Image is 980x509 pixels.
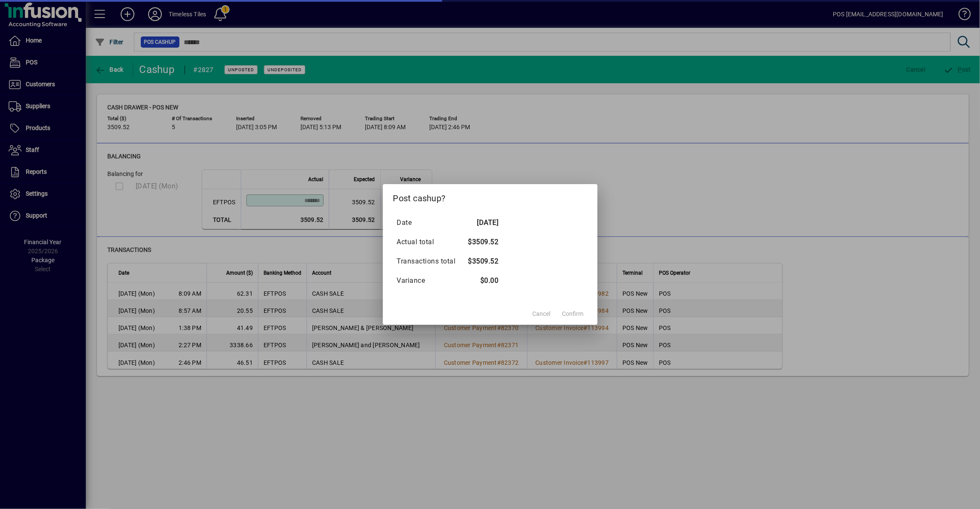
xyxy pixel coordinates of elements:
td: [DATE] [464,213,499,232]
td: Transactions total [397,251,464,271]
h2: Post cashup? [383,184,598,209]
td: $3509.52 [464,232,499,251]
td: Variance [397,271,464,290]
td: Date [397,213,464,232]
td: $3509.52 [464,251,499,271]
td: Actual total [397,232,464,251]
td: $0.00 [464,271,499,290]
